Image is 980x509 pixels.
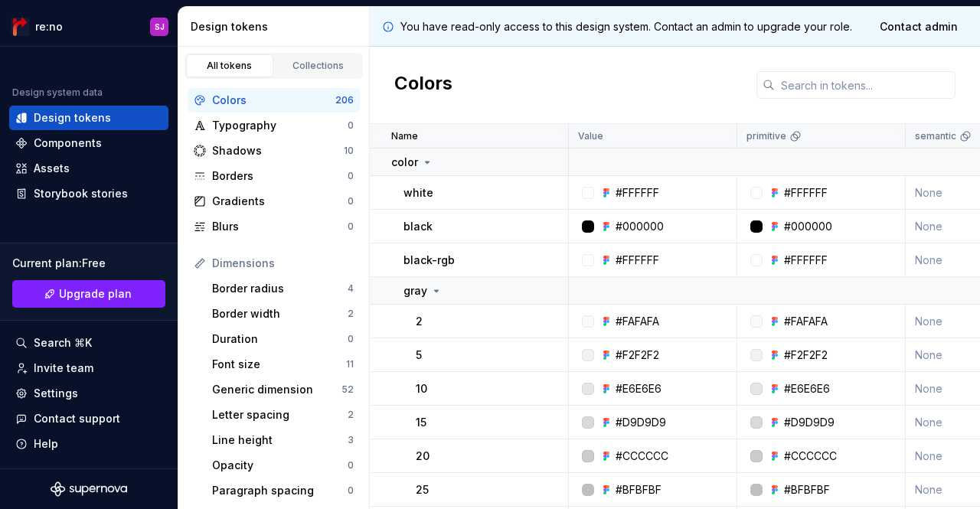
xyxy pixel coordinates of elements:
a: Shadows10 [188,139,360,163]
div: #FFFFFF [784,253,828,268]
div: 0 [348,119,354,132]
div: #F2F2F2 [784,347,828,363]
div: Gradients [212,194,348,209]
div: Colors [212,93,335,108]
div: #000000 [784,219,832,234]
div: Design tokens [34,110,111,126]
div: #FAFAFA [616,314,659,329]
a: Font size11 [206,352,360,377]
span: Upgrade plan [59,286,132,302]
h2: Colors [394,71,452,99]
div: #FFFFFF [616,185,659,201]
a: Blurs0 [188,214,360,239]
div: re:no [35,19,63,34]
a: Components [9,131,168,155]
div: 206 [335,94,354,106]
p: 2 [416,314,423,329]
a: Border width2 [206,302,360,326]
div: 3 [348,434,354,446]
div: Settings [34,386,78,401]
button: re:noSJ [3,10,175,43]
div: Components [34,135,102,151]
div: All tokens [191,60,268,72]
div: Design tokens [191,19,363,34]
p: color [391,155,418,170]
p: white [403,185,433,201]
div: #CCCCCC [616,449,668,464]
div: Font size [212,357,346,372]
a: Opacity0 [206,453,360,478]
div: Generic dimension [212,382,341,397]
div: #CCCCCC [784,449,837,464]
button: Search ⌘K [9,331,168,355]
div: #BFBFBF [784,482,830,498]
div: 52 [341,383,354,396]
div: Borders [212,168,348,184]
div: #000000 [616,219,664,234]
div: Duration [212,331,348,347]
div: #FFFFFF [616,253,659,268]
a: Contact admin [870,13,968,41]
div: Dimensions [212,256,354,271]
div: Assets [34,161,70,176]
p: gray [403,283,427,299]
p: semantic [915,130,956,142]
div: 2 [348,308,354,320]
a: Settings [9,381,168,406]
div: Border radius [212,281,348,296]
div: Opacity [212,458,348,473]
svg: Supernova Logo [51,481,127,497]
div: Invite team [34,361,93,376]
img: 4ec385d3-6378-425b-8b33-6545918efdc5.png [11,18,29,36]
div: 0 [348,220,354,233]
p: Value [578,130,603,142]
input: Search in tokens... [775,71,955,99]
a: Upgrade plan [12,280,165,308]
p: 15 [416,415,426,430]
a: Assets [9,156,168,181]
a: Duration0 [206,327,360,351]
div: Line height [212,432,348,448]
a: Generic dimension52 [206,377,360,402]
div: Search ⌘K [34,335,92,351]
div: #FFFFFF [784,185,828,201]
div: Help [34,436,58,452]
div: Storybook stories [34,186,128,201]
div: #D9D9D9 [784,415,835,430]
p: 25 [416,482,429,498]
button: Help [9,432,168,456]
div: Typography [212,118,348,133]
div: Design system data [12,86,103,99]
div: 0 [348,170,354,182]
p: You have read-only access to this design system. Contact an admin to upgrade your role. [400,19,852,34]
p: black-rgb [403,253,455,268]
div: 2 [348,409,354,421]
p: 10 [416,381,427,396]
div: Current plan : Free [12,256,165,271]
div: Contact support [34,411,120,426]
div: Paragraph spacing [212,483,348,498]
div: #F2F2F2 [616,347,659,363]
a: Invite team [9,356,168,380]
div: #FAFAFA [784,314,828,329]
p: black [403,219,433,234]
div: 4 [348,282,354,295]
a: Paragraph spacing0 [206,478,360,503]
div: 10 [344,145,354,157]
a: Gradients0 [188,189,360,214]
div: #E6E6E6 [616,381,661,396]
a: Letter spacing2 [206,403,360,427]
a: Line height3 [206,428,360,452]
p: 20 [416,449,430,464]
div: 0 [348,333,354,345]
p: 5 [416,347,422,363]
div: Border width [212,306,348,321]
div: Collections [280,60,357,72]
div: Blurs [212,219,348,234]
button: Contact support [9,406,168,431]
div: 0 [348,485,354,497]
div: #E6E6E6 [784,381,830,396]
div: 0 [348,195,354,207]
p: Name [391,130,418,142]
a: Typography0 [188,113,360,138]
